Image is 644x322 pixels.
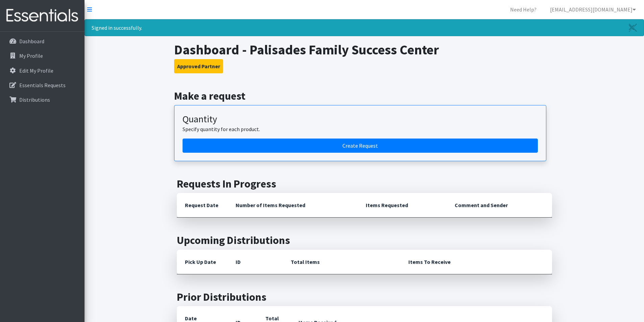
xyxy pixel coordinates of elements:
[3,64,82,77] a: Edit My Profile
[177,193,228,218] th: Request Date
[3,4,82,27] img: HumanEssentials
[3,93,82,106] a: Distributions
[3,34,82,48] a: Dashboard
[177,291,552,303] h2: Prior Distributions
[183,139,538,153] a: Create a request by quantity
[19,52,43,59] p: My Profile
[228,193,358,218] th: Number of Items Requested
[19,82,66,89] p: Essentials Requests
[174,90,554,102] h2: Make a request
[174,59,223,73] button: Approved Partner
[177,250,228,274] th: Pick Up Date
[228,250,283,274] th: ID
[3,49,82,63] a: My Profile
[400,250,552,274] th: Items To Receive
[545,3,641,16] a: [EMAIL_ADDRESS][DOMAIN_NAME]
[622,20,644,36] a: Close
[283,250,400,274] th: Total Items
[19,67,53,74] p: Edit My Profile
[19,38,44,45] p: Dashboard
[3,78,82,92] a: Essentials Requests
[183,114,538,125] h3: Quantity
[19,96,50,103] p: Distributions
[177,177,552,190] h2: Requests In Progress
[447,193,552,218] th: Comment and Sender
[505,3,542,16] a: Need Help?
[174,42,554,58] h1: Dashboard - Palisades Family Success Center
[358,193,447,218] th: Items Requested
[183,125,538,133] p: Specify quantity for each product.
[85,19,644,36] div: Signed in successfully.
[177,234,552,247] h2: Upcoming Distributions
